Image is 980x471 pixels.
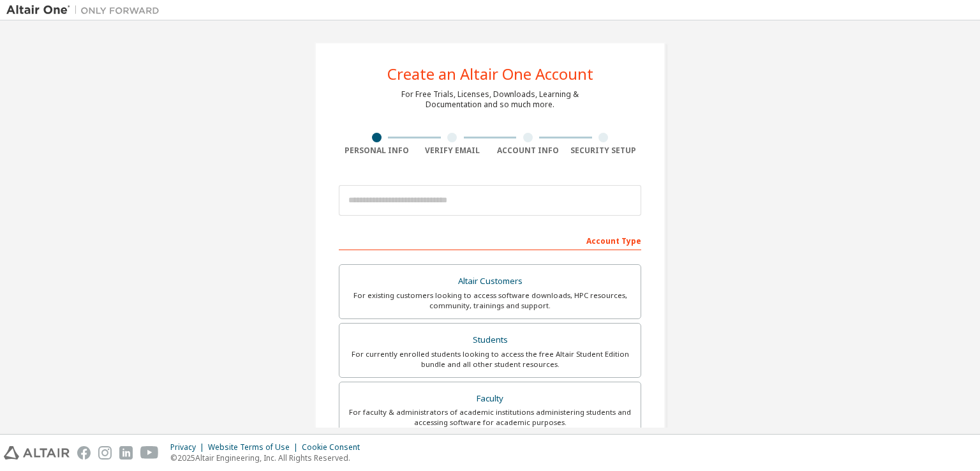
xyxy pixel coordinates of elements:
[302,442,367,452] div: Cookie Consent
[347,331,633,349] div: Students
[566,146,642,156] div: Security Setup
[347,390,633,408] div: Faculty
[339,230,641,250] div: Account Type
[490,146,566,156] div: Account Info
[98,446,112,460] img: instagram.svg
[387,66,593,82] div: Create an Altair One Account
[415,146,491,156] div: Verify Email
[140,446,159,460] img: youtube.svg
[347,273,633,290] div: Altair Customers
[170,442,208,452] div: Privacy
[208,442,302,452] div: Website Terms of Use
[401,89,579,110] div: For Free Trials, Licenses, Downloads, Learning & Documentation and so much more.
[347,407,633,428] div: For faculty & administrators of academic institutions administering students and accessing softwa...
[339,146,415,156] div: Personal Info
[170,452,367,463] p: © 2025 Altair Engineering, Inc. All Rights Reserved.
[119,446,133,460] img: linkedin.svg
[6,4,166,17] img: Altair One
[4,446,70,460] img: altair_logo.svg
[347,290,633,311] div: For existing customers looking to access software downloads, HPC resources, community, trainings ...
[347,349,633,370] div: For currently enrolled students looking to access the free Altair Student Edition bundle and all ...
[77,446,91,460] img: facebook.svg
